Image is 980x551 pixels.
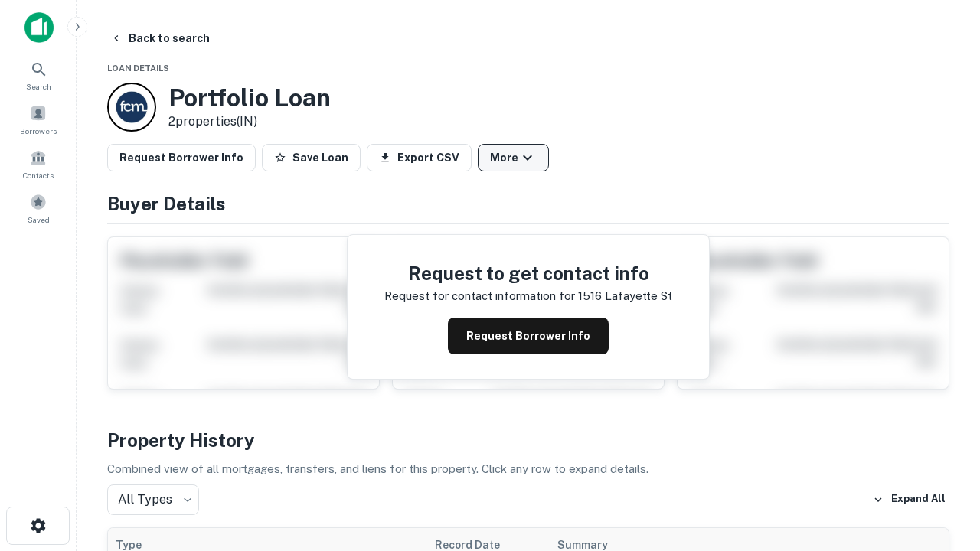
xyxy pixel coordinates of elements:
span: Contacts [23,169,54,181]
span: Loan Details [107,64,169,73]
a: Contacts [5,143,72,184]
button: Expand All [869,488,949,511]
a: Borrowers [5,99,72,140]
button: Export CSV [367,144,472,171]
iframe: Chat Widget [903,380,980,453]
button: Request Borrower Info [448,318,609,354]
span: Search [26,80,51,93]
span: Saved [28,214,50,226]
p: 2 properties (IN) [168,112,331,131]
h4: Property History [107,426,949,454]
button: Save Loan [262,144,361,171]
p: Combined view of all mortgages, transfers, and liens for this property. Click any row to expand d... [107,460,949,478]
h3: Portfolio Loan [168,83,331,112]
div: All Types [107,484,199,515]
a: Saved [5,187,72,229]
img: capitalize-icon.png [24,12,54,43]
button: Back to search [104,24,216,52]
button: More [478,144,549,171]
a: Search [5,54,72,96]
p: 1516 lafayette st [578,287,672,305]
h4: Buyer Details [107,190,949,217]
span: Borrowers [20,125,57,137]
button: Request Borrower Info [107,144,256,171]
h4: Request to get contact info [384,259,672,287]
p: Request for contact information for [384,287,575,305]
